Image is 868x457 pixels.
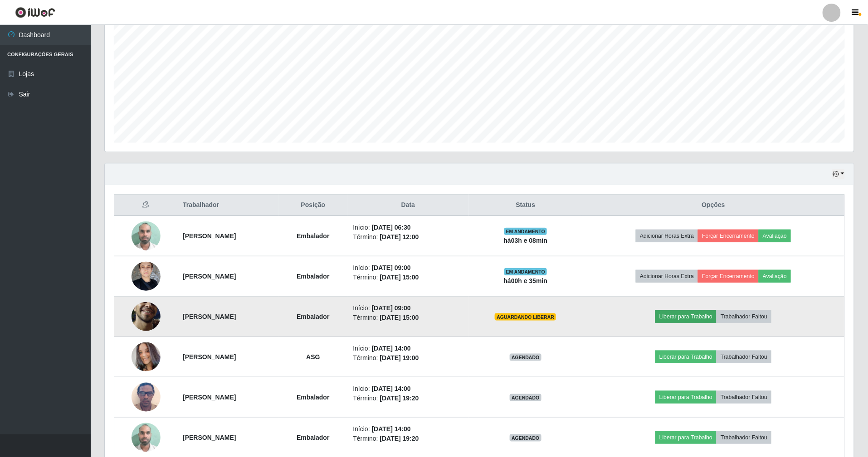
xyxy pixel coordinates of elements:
strong: ASG [306,353,320,361]
strong: [PERSON_NAME] [183,353,236,361]
span: AGENDADO [510,394,541,401]
button: Trabalhador Faltou [717,351,771,363]
img: CoreUI Logo [15,7,55,18]
strong: há 03 h e 08 min [504,237,548,244]
img: 1728008333020.jpeg [132,250,161,303]
strong: Embalador [297,232,329,240]
li: Início: [353,263,463,273]
time: [DATE] 15:00 [380,274,419,281]
button: Trabalhador Faltou [717,431,771,444]
span: AGENDADO [510,354,541,361]
time: [DATE] 06:30 [372,224,411,231]
time: [DATE] 19:20 [380,394,419,402]
strong: [PERSON_NAME] [183,273,236,280]
time: [DATE] 15:00 [380,314,419,321]
th: Status [469,195,583,216]
li: Término: [353,434,463,443]
time: [DATE] 14:00 [372,345,411,352]
li: Término: [353,273,463,282]
time: [DATE] 09:00 [372,264,411,271]
time: [DATE] 19:00 [380,354,419,361]
time: [DATE] 12:00 [380,233,419,241]
li: Início: [353,303,463,313]
button: Liberar para Trabalho [655,351,717,363]
button: Trabalhador Faltou [717,391,771,404]
li: Início: [353,344,463,353]
strong: [PERSON_NAME] [183,394,236,401]
th: Opções [582,195,844,216]
li: Término: [353,394,463,403]
strong: Embalador [297,313,329,320]
time: [DATE] 14:00 [372,385,411,392]
span: EM ANDAMENTO [504,268,547,275]
img: 1751466407656.jpeg [132,216,161,255]
button: Liberar para Trabalho [655,431,717,444]
li: Término: [353,353,463,363]
strong: [PERSON_NAME] [183,313,236,320]
strong: há 00 h e 35 min [504,277,548,284]
strong: Embalador [297,434,329,441]
span: AGENDADO [510,434,541,442]
button: Forçar Encerramento [698,270,759,283]
img: 1757353343914.jpeg [132,342,161,371]
th: Data [347,195,468,216]
span: AGUARDANDO LIBERAR [495,313,556,321]
time: [DATE] 09:00 [372,304,411,312]
time: [DATE] 19:20 [380,435,419,442]
img: 1751466407656.jpeg [132,418,161,457]
img: 1755034904390.jpeg [132,284,161,349]
button: Adicionar Horas Extra [636,270,698,283]
li: Início: [353,223,463,232]
strong: Embalador [297,273,329,280]
th: Posição [278,195,347,216]
button: Liberar para Trabalho [655,391,717,404]
strong: Embalador [297,394,329,401]
li: Término: [353,313,463,322]
th: Trabalhador [177,195,278,216]
time: [DATE] 14:00 [372,425,411,433]
img: 1747233216515.jpeg [132,378,161,416]
button: Trabalhador Faltou [717,310,771,323]
span: EM ANDAMENTO [504,228,547,235]
li: Início: [353,424,463,434]
button: Liberar para Trabalho [655,310,717,323]
button: Adicionar Horas Extra [636,230,698,242]
button: Avaliação [759,270,791,283]
button: Avaliação [759,230,791,242]
strong: [PERSON_NAME] [183,434,236,441]
strong: [PERSON_NAME] [183,232,236,240]
li: Início: [353,384,463,394]
button: Forçar Encerramento [698,230,759,242]
li: Término: [353,232,463,242]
